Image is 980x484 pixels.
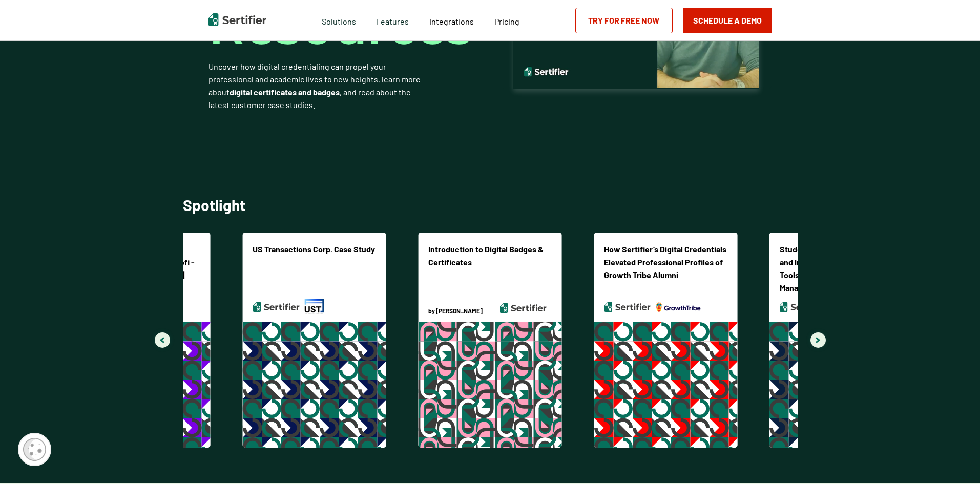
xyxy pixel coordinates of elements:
a: Integrations [429,14,474,27]
img: Sertifier Logo [604,302,651,312]
img: Sertifier Logo [500,303,547,313]
b: digital certificates and badges [230,87,340,97]
p: Digital Credentialing for Educational Webinars at Sanofi - Aventis [GEOGRAPHIC_DATA] [77,243,200,281]
span: Solutions [322,14,356,27]
span: Integrations [429,16,474,26]
p: Spotlight [183,196,245,215]
img: ust logo [304,299,324,314]
img: Sertifier | Digital Credentialing Platform [208,13,266,26]
p: Introduction to Digital Badges & Certificates [428,243,551,268]
span: Features [377,14,409,27]
iframe: Chat Widget [929,435,980,484]
img: Cookie Popup Icon [23,438,46,461]
p: US Transactions Corp. Case Study [253,243,375,256]
p: by [PERSON_NAME] [428,307,483,314]
img: Sertifier Logo [253,302,299,312]
img: Carousel Previous Slide [160,337,164,343]
section: Gallery [183,233,798,448]
a: Pricing [494,14,519,27]
a: Try for Free Now [575,8,673,33]
p: Uncover how digital credentialing can propel your professional and academic lives to new heights,... [208,60,426,111]
button: Navigate to previous slide [155,332,170,348]
button: Schedule a Demo [683,8,772,33]
img: growth tribe logo [656,302,700,312]
button: Navigate to next slide [810,332,826,348]
p: How Sertifier’s Digital Credentials Elevated Professional Profiles of Growth Tribe Alumni [604,243,727,281]
span: Pricing [494,16,519,26]
img: Carousel Next Slide [816,337,820,343]
p: Students Learn How to Navigate and Interact with Course Content Tools in the Canvas Learning Mana... [780,243,903,294]
img: Sertifier Logo [780,302,826,312]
